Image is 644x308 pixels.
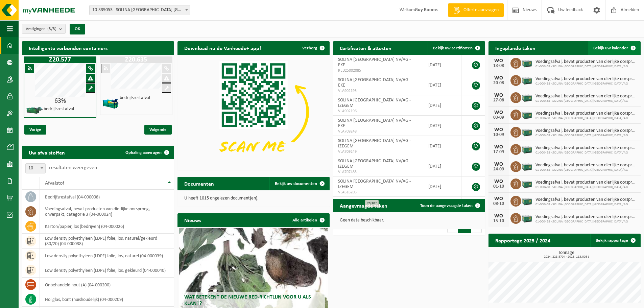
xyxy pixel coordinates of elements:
div: WO [492,127,505,133]
span: SOLINA [GEOGRAPHIC_DATA] NV/AG - IZEGEM [338,159,411,169]
span: Wat betekent de nieuwe RED-richtlijn voor u als klant? [184,294,311,306]
span: 01-000438 - SOLINA [GEOGRAPHIC_DATA] [GEOGRAPHIC_DATA]/AG [535,185,637,189]
span: SOLINA [GEOGRAPHIC_DATA] NV/AG - EKE [338,118,411,128]
span: Voedingsafval, bevat producten van dierlijke oorsprong, onverpakt, categorie 3 [535,197,637,203]
span: Volgende [144,125,172,135]
span: 01-000438 - SOLINA [GEOGRAPHIC_DATA] [GEOGRAPHIC_DATA]/AG [535,151,637,155]
span: Voedingsafval, bevat producten van dierlijke oorsprong, onverpakt, categorie 3 [535,111,637,116]
span: 10-339053 - SOLINA BELGIUM NV/AG - EUPEN [90,5,190,15]
div: WO [492,93,505,98]
span: Toon de aangevraagde taken [420,204,473,208]
span: Bekijk uw kalender [593,46,628,50]
span: RED25002085 [338,68,418,73]
img: PB-LB-0680-HPE-GN-01 [521,109,533,120]
div: 15-10 [492,219,505,223]
span: 01-000438 - SOLINA [GEOGRAPHIC_DATA] [GEOGRAPHIC_DATA]/AG [535,134,637,138]
td: low density polyethyleen (LDPE) folie, los, naturel/gekleurd (80/20) (04-000038) [40,234,174,248]
h2: Download nu de Vanheede+ app! [177,41,268,54]
strong: Guy Rooms [415,7,438,13]
td: [DATE] [423,95,462,116]
td: [DATE] [423,176,462,197]
a: Toon de aangevraagde taken [415,199,484,212]
span: Voedingsafval, bevat producten van dierlijke oorsprong, onverpakt, categorie 3 [535,76,637,82]
span: 01-000438 - SOLINA [GEOGRAPHIC_DATA] [GEOGRAPHIC_DATA]/AG [535,65,637,69]
a: Bekijk uw documenten [269,177,329,190]
h1: Z20.635 [101,56,171,63]
span: Ophaling aanvragen [125,150,162,155]
h3: Tonnage [492,251,641,259]
span: 01-000438 - SOLINA [GEOGRAPHIC_DATA] [GEOGRAPHIC_DATA]/AG [535,168,637,172]
span: 01-000438 - SOLINA [GEOGRAPHIC_DATA] [GEOGRAPHIC_DATA]/AG [535,203,637,207]
button: Vestigingen(3/3) [22,24,66,34]
td: low density polyethyleen (LDPE) folie, los, naturel (04-000039) [40,248,174,263]
h2: Aangevraagde taken [333,199,394,212]
span: 2024: 228,570 t - 2025: 113,005 t [492,255,641,259]
div: WO [492,58,505,64]
div: 17-09 [492,150,505,155]
td: hol glas, bont (huishoudelijk) (04-000209) [40,292,174,307]
td: [DATE] [423,55,462,75]
img: PB-LB-0680-HPE-GN-01 [521,195,533,206]
button: OK [70,24,85,34]
h2: Uw afvalstoffen [22,146,72,159]
a: Bekijk uw certificaten [428,41,484,55]
img: PB-LB-0680-HPE-GN-01 [521,126,533,137]
div: WO [492,213,505,219]
a: Bekijk uw kalender [588,41,640,55]
span: 10 [25,163,46,173]
img: PB-LB-0680-HPE-GN-01 [521,91,533,103]
img: PB-LB-0680-HPE-GN-01 [521,143,533,155]
h2: Documenten [177,177,221,190]
span: VLA616205 [338,190,418,195]
h2: Certificaten & attesten [333,41,398,54]
div: 27-08 [492,98,505,103]
img: HK-XZ-20-GN-01 [26,106,43,115]
span: VLA902196 [338,109,418,114]
div: WO [492,75,505,81]
span: 01-000438 - SOLINA [GEOGRAPHIC_DATA] [GEOGRAPHIC_DATA]/AG [535,116,637,120]
span: Voedingsafval, bevat producten van dierlijke oorsprong, onverpakt, categorie 3 [535,163,637,168]
span: SOLINA [GEOGRAPHIC_DATA] NV/AG - IZEGEM [338,98,411,108]
div: 20-08 [492,81,505,86]
span: Afvalstof [45,181,64,186]
span: Vestigingen [26,24,56,34]
a: Alle artikelen [287,213,329,227]
div: WO [492,179,505,184]
h2: Nieuws [177,213,208,227]
div: WO [492,162,505,167]
h2: Rapportage 2025 / 2024 [488,234,557,247]
td: [DATE] [423,156,462,176]
a: Offerte aanvragen [448,3,504,17]
td: [DATE] [423,75,462,95]
div: 03-09 [492,115,505,120]
td: bedrijfsrestafval (04-000008) [40,190,174,204]
span: 01-000438 - SOLINA [GEOGRAPHIC_DATA] [GEOGRAPHIC_DATA]/AG [535,82,637,86]
span: SOLINA [GEOGRAPHIC_DATA] NV/AG - IZEGEM [338,179,411,189]
span: 10 [26,164,45,173]
div: 01-10 [492,184,505,189]
div: WO [492,110,505,115]
span: 10-339053 - SOLINA BELGIUM NV/AG - EUPEN [89,5,190,15]
p: Geen data beschikbaar. [340,218,478,223]
span: 01-000438 - SOLINA [GEOGRAPHIC_DATA] [GEOGRAPHIC_DATA]/AG [535,220,637,224]
a: Ophaling aanvragen [120,146,173,159]
span: SOLINA [GEOGRAPHIC_DATA] NV/AG - IZEGEM [338,138,411,149]
span: Bekijk uw certificaten [433,46,473,50]
span: Verberg [302,46,317,50]
span: Bekijk uw documenten [275,182,317,186]
h1: Z20.577 [25,56,95,63]
div: 13-08 [492,64,505,68]
h4: bedrijfsrestafval [120,96,150,100]
span: Voedingsafval, bevat producten van dierlijke oorsprong, onverpakt, categorie 3 [535,214,637,220]
img: HK-XZ-20-GN-12 [102,95,119,112]
p: U heeft 1015 ongelezen document(en). [184,196,323,201]
span: VLA707483 [338,169,418,175]
td: karton/papier, los (bedrijven) (04-000026) [40,219,174,234]
img: Download de VHEPlus App [177,55,330,169]
td: low density polyethyleen (LDPE) folie, los, gekleurd (04-000040) [40,263,174,278]
span: Voedingsafval, bevat producten van dierlijke oorsprong, onverpakt, categorie 3 [535,145,637,151]
img: PB-LB-0680-HPE-GN-01 [521,74,533,86]
a: Bekijk rapportage [590,234,640,247]
span: Vorige [24,125,46,135]
span: 01-000438 - SOLINA [GEOGRAPHIC_DATA] [GEOGRAPHIC_DATA]/AG [535,99,637,103]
